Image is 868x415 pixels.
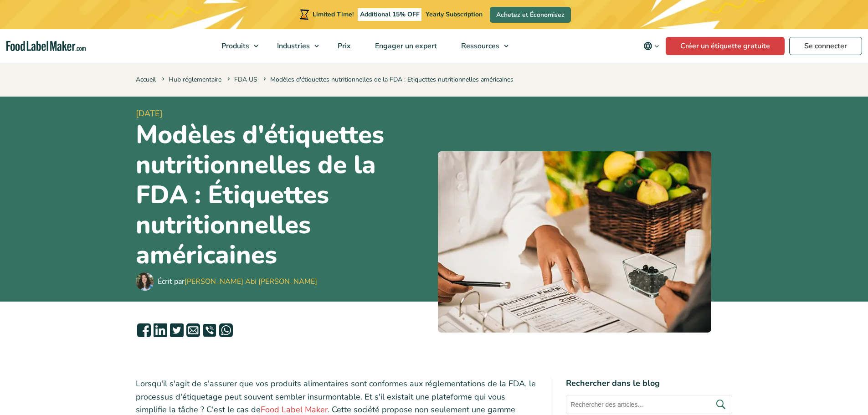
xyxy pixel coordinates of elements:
[666,37,785,55] a: Créer un étiquette gratuite
[326,29,361,63] a: Prix
[274,41,311,51] span: Industries
[313,10,354,19] span: Limited Time!
[210,29,263,63] a: Produits
[158,276,317,287] div: Écrit par
[363,29,447,63] a: Engager un expert
[637,37,666,55] button: Change language
[335,41,352,51] span: Prix
[219,41,250,51] span: Produits
[358,8,422,21] span: Additional 15% OFF
[136,108,431,120] span: [DATE]
[261,404,328,415] a: Food Label Maker
[136,75,156,84] a: Accueil
[490,7,571,23] a: Achetez et Économisez
[566,377,732,389] h4: Rechercher dans le blog
[234,75,257,84] a: FDA US
[789,37,862,55] a: Se connecter
[185,277,317,287] a: [PERSON_NAME] Abi [PERSON_NAME]
[372,41,438,51] span: Engager un expert
[265,29,324,63] a: Industries
[136,120,431,270] h1: Modèles d'étiquettes nutritionnelles de la FDA : Étiquettes nutritionnelles américaines
[6,41,86,51] a: Food Label Maker homepage
[426,10,483,19] span: Yearly Subscription
[136,272,154,291] img: Maria Abi Hanna - Étiquetage alimentaire
[458,41,500,51] span: Ressources
[449,29,513,63] a: Ressources
[169,75,221,84] a: Hub réglementaire
[262,75,514,84] span: Modèles d'étiquettes nutritionnelles de la FDA : Etiquettes nutritionnelles américaines
[566,395,732,414] input: Rechercher des articles...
